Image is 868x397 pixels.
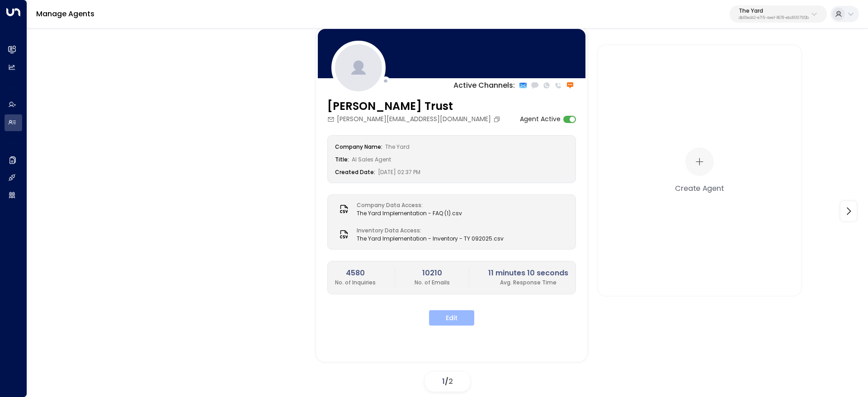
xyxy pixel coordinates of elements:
h2: 4580 [335,268,376,279]
button: The Yarddb00ed42-e715-4eef-8678-ebd165175f2b [730,5,827,23]
span: 1 [442,376,445,387]
h2: 11 minutes 10 seconds [488,268,568,279]
button: Edit [429,310,474,326]
span: The Yard [385,143,410,151]
button: Copy [493,116,503,123]
h2: 10210 [415,268,450,279]
p: db00ed42-e715-4eef-8678-ebd165175f2b [739,16,809,20]
p: No. of Emails [415,279,450,287]
label: Title: [335,156,349,163]
h3: [PERSON_NAME] Trust [327,98,503,114]
p: Avg. Response Time [488,279,568,287]
span: [DATE] 02:37 PM [378,168,420,176]
label: Inventory Data Access: [357,227,499,235]
div: [PERSON_NAME][EMAIL_ADDRESS][DOMAIN_NAME] [327,114,503,124]
label: Created Date: [335,168,375,176]
p: Active Channels: [453,80,515,91]
a: Manage Agents [36,9,94,19]
div: Create Agent [675,182,724,193]
span: 2 [448,376,453,387]
span: The Yard Implementation - FAQ (1).csv [357,209,462,217]
p: No. of Inquiries [335,279,376,287]
span: The Yard Implementation - Inventory - TY 092025.csv [357,235,504,243]
div: / [425,372,470,392]
span: AI Sales Agent [352,156,391,163]
p: The Yard [739,8,809,14]
label: Company Name: [335,143,382,151]
label: Company Data Access: [357,201,458,209]
label: Agent Active [520,114,561,124]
